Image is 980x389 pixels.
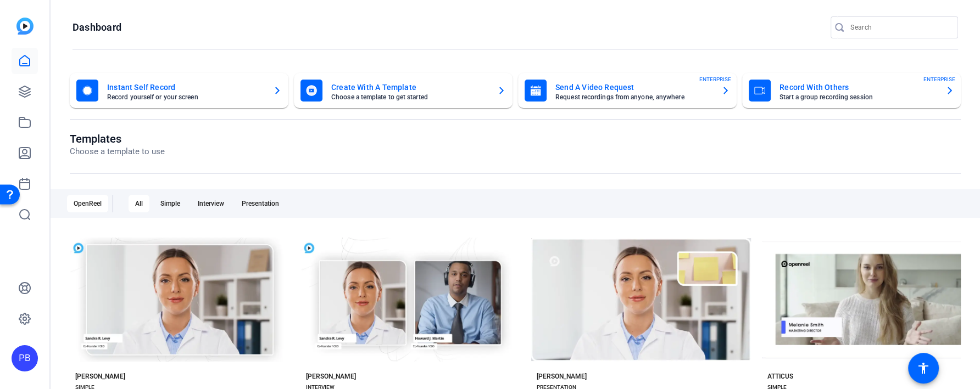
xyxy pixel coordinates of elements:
span: ENTERPRISE [923,75,955,83]
span: ENTERPRISE [699,75,731,83]
div: Simple [154,195,187,212]
button: Create With A TemplateChoose a template to get started [294,73,513,108]
mat-card-subtitle: Choose a template to get started [331,94,488,100]
div: OpenReel [67,195,108,212]
mat-card-title: Create With A Template [331,81,488,94]
h1: Dashboard [73,21,121,34]
input: Search [850,21,949,34]
mat-icon: accessibility [917,362,930,375]
p: Choose a template to use [70,145,165,158]
div: Interview [191,195,231,212]
mat-card-title: Send A Video Request [555,81,712,94]
h1: Templates [70,132,165,145]
mat-card-subtitle: Record yourself or your screen [107,94,264,100]
button: Record With OthersStart a group recording sessionENTERPRISE [742,73,961,108]
mat-card-subtitle: Start a group recording session [779,94,937,100]
div: PB [12,345,38,371]
mat-card-title: Record With Others [779,81,937,94]
button: Send A Video RequestRequest recordings from anyone, anywhereENTERPRISE [518,73,737,108]
mat-card-subtitle: Request recordings from anyone, anywhere [555,94,712,100]
div: [PERSON_NAME] [75,372,125,381]
mat-card-title: Instant Self Record [107,81,264,94]
div: [PERSON_NAME] [306,372,356,381]
div: [PERSON_NAME] [537,372,587,381]
div: ATTICUS [767,372,793,381]
button: Instant Self RecordRecord yourself or your screen [70,73,288,108]
div: Presentation [235,195,286,212]
div: All [129,195,149,212]
img: blue-gradient.svg [16,18,34,35]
